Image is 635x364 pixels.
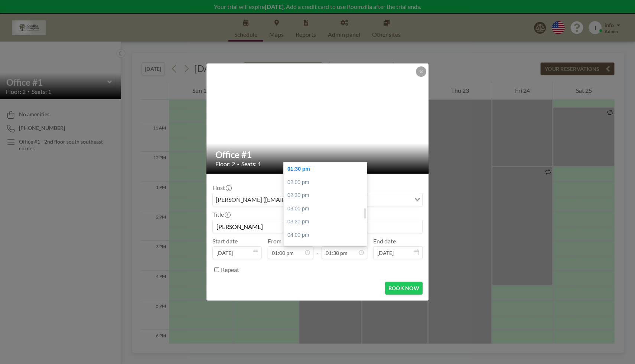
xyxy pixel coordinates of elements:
[284,242,371,255] div: 04:30 pm
[212,237,238,245] label: Start date
[212,211,230,218] label: Title
[215,160,235,168] span: Floor: 2
[284,189,371,202] div: 02:30 pm
[385,282,423,295] button: BOOK NOW
[237,161,240,167] span: •
[284,176,371,189] div: 02:00 pm
[214,195,367,204] span: [PERSON_NAME] ([EMAIL_ADDRESS][DOMAIN_NAME])
[316,240,319,256] span: -
[268,237,281,245] label: From
[284,163,371,176] div: 01:30 pm
[284,202,371,216] div: 03:00 pm
[284,229,371,242] div: 04:00 pm
[373,237,396,245] label: End date
[221,266,239,273] label: Repeat
[241,160,261,168] span: Seats: 1
[213,220,422,233] input: info's reservation
[368,195,410,204] input: Search for option
[212,184,231,191] label: Host
[213,193,422,206] div: Search for option
[215,149,420,160] h2: Office #1
[284,215,371,229] div: 03:30 pm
